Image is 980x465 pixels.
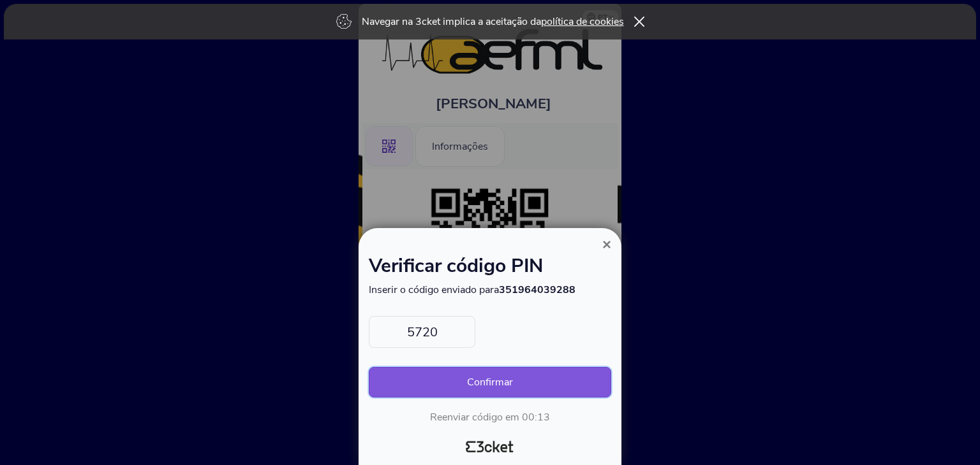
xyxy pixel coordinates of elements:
p: Navegar na 3cket implica a aceitação da [362,15,624,29]
div: 00:13 [522,410,550,424]
span: Reenviar código em [430,410,519,424]
strong: 351964039288 [499,283,575,297]
p: Inserir o código enviado para [369,283,611,297]
button: Confirmar [369,367,611,397]
a: política de cookies [541,15,624,29]
h1: Verificar código PIN [369,257,611,283]
span: × [602,236,611,253]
